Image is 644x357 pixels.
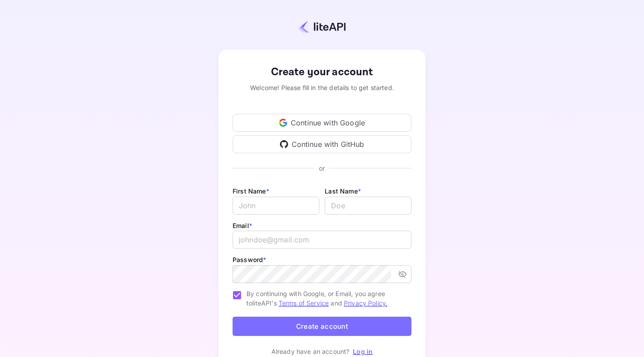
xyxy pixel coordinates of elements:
[233,187,269,195] label: First Name
[233,231,411,249] input: johndoe@gmail.com
[233,135,411,153] div: Continue with GitHub
[298,20,346,33] img: liteapi
[246,289,404,308] span: By continuing with Google, or Email, you agree to liteAPI's and
[271,347,350,356] p: Already have an account?
[325,187,361,195] label: Last Name
[233,256,266,263] label: Password
[233,83,411,92] div: Welcome! Please fill in the details to get started.
[233,64,411,80] div: Create your account
[233,222,252,229] label: Email
[353,348,373,355] a: Log in
[233,197,319,215] input: John
[279,299,329,307] a: Terms of Service
[233,114,411,132] div: Continue with Google
[344,299,387,307] a: Privacy Policy.
[394,266,411,282] button: toggle password visibility
[325,197,411,215] input: Doe
[233,317,411,336] button: Create account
